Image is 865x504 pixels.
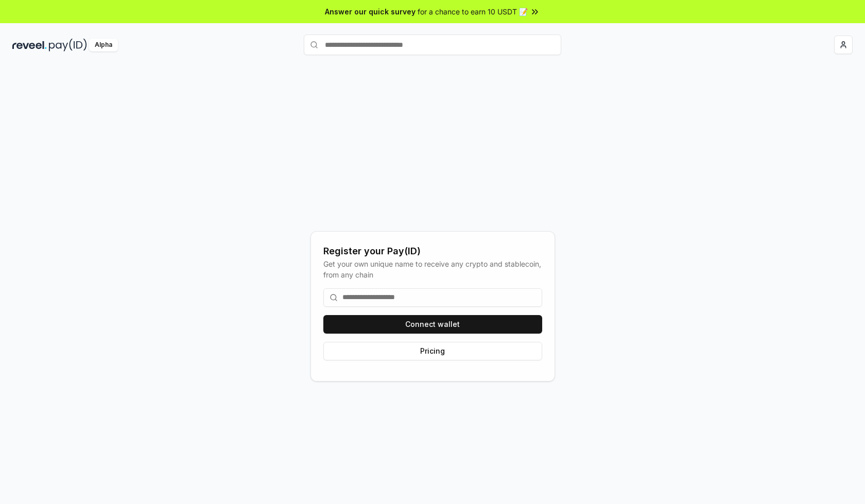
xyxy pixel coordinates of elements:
[418,6,528,17] span: for a chance to earn 10 USDT 📝
[323,315,542,334] button: Connect wallet
[323,342,542,360] button: Pricing
[49,39,87,51] img: pay_id
[323,244,542,258] div: Register your Pay(ID)
[325,6,416,17] span: Answer our quick survey
[12,39,47,51] img: reveel_dark
[323,258,542,280] div: Get your own unique name to receive any crypto and stablecoin, from any chain
[89,39,118,51] div: Alpha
